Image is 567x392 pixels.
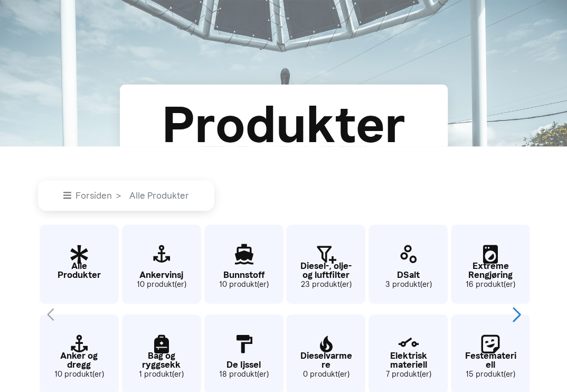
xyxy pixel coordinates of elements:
p: Extreme Rengjøring [451,262,530,279]
div: 1 / 62 [38,219,118,306]
small: 1 produkt(er) [122,369,201,380]
div: 3 / 62 [120,219,200,306]
small: 10 produkt(er) [40,369,119,380]
small: 7 produkt(er) [368,369,448,380]
small: 15 produkt(er) [451,369,530,380]
span: Alle Produkter [125,190,189,201]
nav: breadcrumb [38,180,529,211]
p: De Ijssel [204,360,283,369]
a: Forsiden [63,190,112,201]
div: 7 / 62 [285,219,364,306]
small: 3 produkt(er) [368,279,448,291]
p: Alle Produkter [40,262,119,279]
p: Ankervinsj [122,270,201,279]
div: Next slide [509,303,524,326]
p: Bunnstoff [204,270,283,279]
small: 18 produkt(er) [204,369,283,380]
p: Elektrisk materiell [368,351,448,369]
p: DSalt [368,270,448,279]
small: 16 produkt(er) [451,279,530,291]
small: 0 produkt(er) [286,369,365,380]
div: 9 / 62 [367,219,447,306]
div: 5 / 62 [203,219,282,306]
small: 10 produkt(er) [122,279,201,291]
div: Produkter [154,87,413,163]
p: Dieselvarmere [286,351,365,369]
p: Diesel-, olje- og luftfilter [286,262,365,279]
p: Bag og ryggsekk [122,351,201,369]
small: 23 produkt(er) [286,279,365,291]
p: Anker og dregg [40,351,119,369]
div: 11 / 62 [449,219,529,306]
p: Festemateriell [451,351,530,369]
small: 10 produkt(er) [204,279,283,291]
